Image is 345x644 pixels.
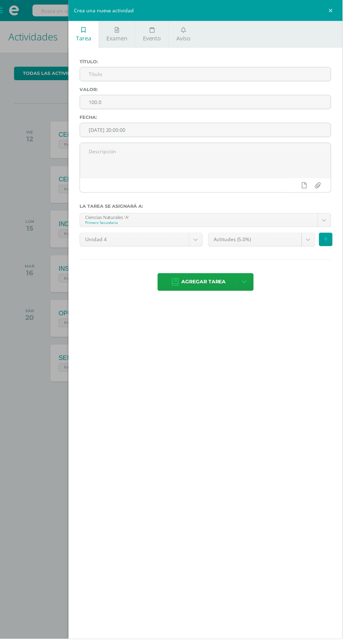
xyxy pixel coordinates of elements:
[170,21,200,48] a: Aviso
[107,35,128,43] span: Examen
[80,205,334,211] label: La tarea se asignará a:
[136,21,170,48] a: Evento
[100,21,136,48] a: Examen
[215,235,299,248] span: Actitudes (5.0%)
[144,35,162,43] span: Evento
[80,59,334,65] label: Título:
[81,235,204,248] a: Unidad 4
[81,96,333,110] input: Puntos máximos
[80,88,334,93] label: Valor:
[178,35,192,43] span: Aviso
[77,35,92,43] span: Tarea
[86,215,315,222] div: Ciencias Naturales 'A'
[210,235,317,248] a: Actitudes (5.0%)
[81,215,333,228] a: Ciencias Naturales 'A'Primero Secundaria
[80,116,334,121] label: Fecha:
[86,222,315,227] div: Primero Secundaria
[86,235,185,248] span: Unidad 4
[81,124,333,138] input: Fecha de entrega
[81,68,333,82] input: Título
[183,276,228,293] span: Agregar tarea
[69,21,99,48] a: Tarea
